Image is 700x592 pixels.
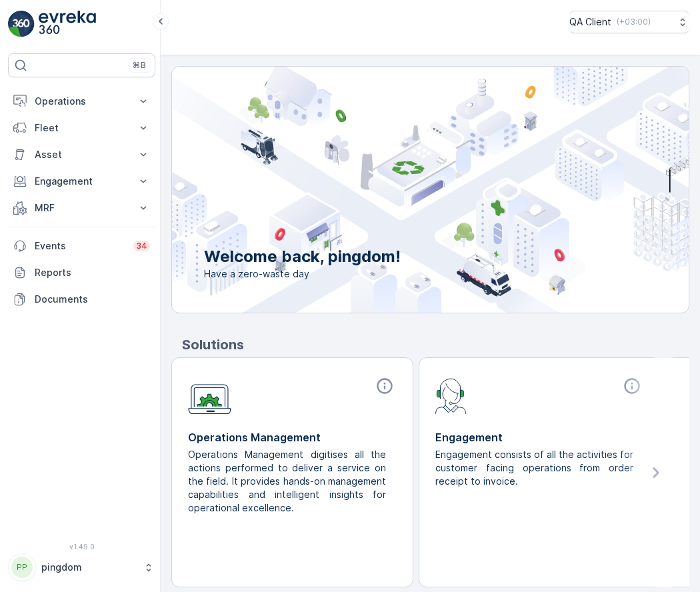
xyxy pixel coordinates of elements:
[136,241,147,251] p: 34
[204,246,401,267] p: Welcome back, pingdom!
[8,195,155,221] button: MRF
[11,557,33,578] div: PP
[133,60,146,71] p: ⌘B
[435,448,633,488] p: Engagement consists of all the activities for customer facing operations from order receipt to in...
[8,141,155,168] button: Asset
[188,429,397,445] p: Operations Management
[35,121,129,135] p: Fleet
[569,11,689,33] button: QA Client(+03:00)
[204,267,401,281] span: Have a zero-waste day
[35,266,150,279] p: Reports
[8,553,155,581] button: PPpingdom
[112,67,689,313] img: city illustration
[35,95,129,108] p: Operations
[188,377,231,415] img: module-icon
[8,115,155,141] button: Fleet
[41,561,137,574] p: pingdom
[569,15,611,29] p: QA Client
[182,335,689,355] p: Solutions
[39,11,96,37] img: logo_light-DOdMpM7g.png
[617,17,651,27] p: ( +03:00 )
[35,175,129,188] p: Engagement
[8,543,155,551] span: v 1.49.0
[8,168,155,195] button: Engagement
[8,11,35,37] img: logo
[435,377,467,414] img: module-icon
[35,239,125,253] p: Events
[35,201,129,215] p: MRF
[8,233,155,259] a: Events34
[435,429,644,445] p: Engagement
[8,259,155,286] a: Reports
[188,448,386,515] p: Operations Management digitises all the actions performed to deliver a service on the field. It p...
[35,293,150,306] p: Documents
[8,286,155,313] a: Documents
[35,148,129,161] p: Asset
[8,88,155,115] button: Operations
